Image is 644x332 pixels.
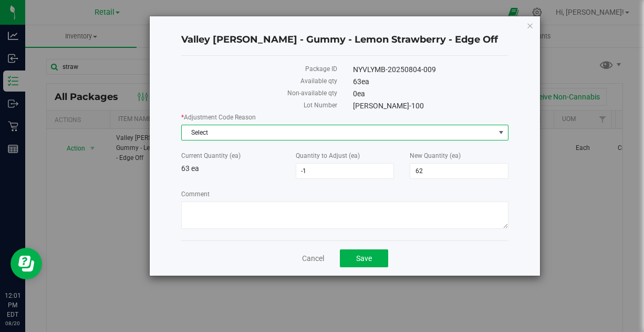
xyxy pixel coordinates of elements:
[361,77,369,86] span: ea
[181,189,508,199] label: Comment
[181,76,337,86] label: Available qty
[357,89,365,98] span: ea
[495,125,508,140] span: select
[11,248,42,279] iframe: Resource center
[410,164,508,178] input: 62
[182,125,495,140] span: Select
[353,77,369,86] span: 63
[340,249,388,267] button: Save
[181,151,280,160] label: Current Quantity (ea)
[345,64,516,75] div: NYVLYMB-20250804-009
[296,151,394,160] label: Quantity to Adjust (ea)
[181,88,337,98] label: Non-available qty
[302,253,324,264] a: Cancel
[353,89,365,98] span: 0
[345,100,516,112] div: [PERSON_NAME]-100
[410,151,508,160] label: New Quantity (ea)
[181,100,337,110] label: Lot Number
[296,164,394,178] input: -1
[181,164,199,173] span: 63 ea
[181,113,508,122] label: Adjustment Code Reason
[356,254,372,263] span: Save
[181,64,337,74] label: Package ID
[181,33,508,47] h4: Valley [PERSON_NAME] - Gummy - Lemon Strawberry - Edge Off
